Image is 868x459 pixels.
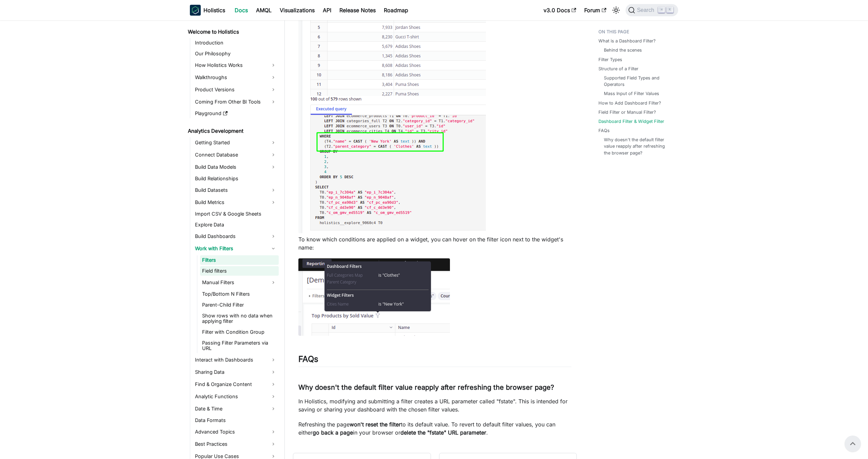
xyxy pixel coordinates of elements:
[193,197,279,208] a: Build Metrics
[193,84,279,95] a: Product Versions
[598,127,610,134] a: FAQs
[193,379,279,390] a: Find & Organize Content
[598,109,656,115] a: Field Filter or Manual Filter?
[186,126,279,136] a: Analytics Development
[193,72,279,83] a: Walkthroughs
[193,354,279,365] a: Interact with Dashboards
[190,5,225,16] a: HolisticsHolistics
[598,56,622,63] a: Filter Types
[604,75,671,88] a: Supported Field Types and Operators
[193,174,279,183] a: Build Relationships
[193,231,279,242] a: Build Dashboards
[658,7,665,13] kbd: ⌘
[193,185,279,196] a: Build Datasets
[298,397,571,414] p: In Holistics, modifying and submitting a filter creates a URL parameter called "fstate". This is ...
[635,7,658,13] span: Search
[200,327,279,337] a: Filter with Condition Group
[298,420,571,437] p: Refreshing the page to its default value. To revert to default filter values, you can either in y...
[203,6,225,14] b: Holistics
[298,383,571,392] h3: Why doesn't the default filter value reapply after refreshing the browser page?
[193,367,279,378] a: Sharing Data
[200,266,279,276] a: Field filters
[190,5,201,16] img: Holistics
[313,429,353,436] strong: go back a page
[319,5,335,16] a: API
[193,162,279,172] a: Build Data Models
[298,235,571,252] p: To know which conditions are applied on a widget, you can hover on the filter icon next to the wi...
[193,149,279,160] a: Connect Database
[380,5,412,16] a: Roadmap
[539,5,580,16] a: v3.0 Docs
[193,220,279,229] a: Explore Data
[200,277,279,288] a: Manual Filters
[193,60,279,71] a: How Holistics Works
[193,391,279,402] a: Analytic Functions
[193,243,279,254] a: Work with Filters
[186,27,279,37] a: Welcome to Holistics
[200,300,279,310] a: Parent-Child Filter
[604,47,642,53] a: Behind the scenes
[335,5,380,16] a: Release Notes
[604,136,671,156] a: Why doesn't the default filter value reapply after refreshing the browser page?
[626,4,678,16] button: Search (Command+K)
[200,255,279,265] a: Filters
[183,20,285,459] nav: Docs sidebar
[252,5,276,16] a: AMQL
[845,436,861,452] button: Scroll back to top
[598,100,661,106] a: How to Add Dashboard Filter?
[276,5,319,16] a: Visualizations
[400,429,486,436] strong: delete the "fstate" URL parameter
[193,426,279,437] a: Advanced Topics
[598,38,656,44] a: What is a Dashboard Filter?
[200,338,279,353] a: Passing Filter Parameters via URL
[193,49,279,58] a: Our Philosophy
[580,5,610,16] a: Forum
[667,7,673,13] kbd: K
[598,118,664,125] a: Dashboard Filter & Widget Filter
[298,354,571,367] h2: FAQs
[200,311,279,326] a: Show rows with no data when applying filter
[231,5,252,16] a: Docs
[193,403,279,414] a: Date & Time
[193,137,279,148] a: Getting Started
[193,96,279,107] a: Coming From Other BI Tools
[598,66,638,72] a: Structure of a Filter
[611,5,622,16] button: Switch between dark and light mode (currently light mode)
[193,439,279,449] a: Best Practices
[193,416,279,425] a: Data Formats
[604,90,659,97] a: Mass Input of Filter Values
[193,38,279,48] a: Introduction
[193,109,279,118] a: Playground
[200,289,279,299] a: Top/Bottom N Filters
[193,209,279,219] a: Import CSV & Google Sheets
[350,421,401,428] strong: won't reset the filter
